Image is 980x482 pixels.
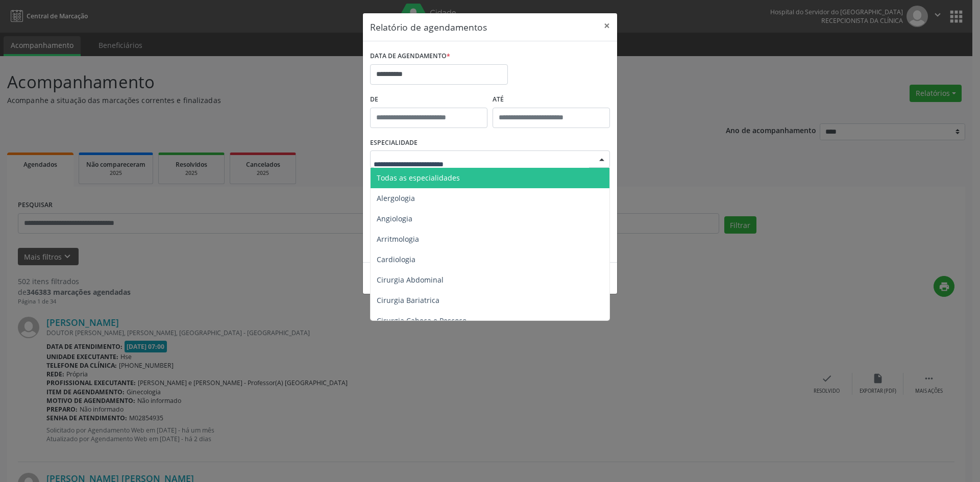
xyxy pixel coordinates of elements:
[370,92,487,108] label: De
[493,92,610,108] label: ATÉ
[597,13,617,38] button: Close
[377,173,460,183] span: Todas as especialidades
[377,234,419,244] span: Arritmologia
[377,255,415,264] span: Cardiologia
[370,48,450,64] label: DATA DE AGENDAMENTO
[377,316,467,325] span: Cirurgia Cabeça e Pescoço
[370,135,418,151] label: ESPECIALIDADE
[370,20,487,34] h5: Relatório de agendamentos
[377,295,439,305] span: Cirurgia Bariatrica
[377,214,412,223] span: Angiologia
[377,193,415,203] span: Alergologia
[377,275,444,285] span: Cirurgia Abdominal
